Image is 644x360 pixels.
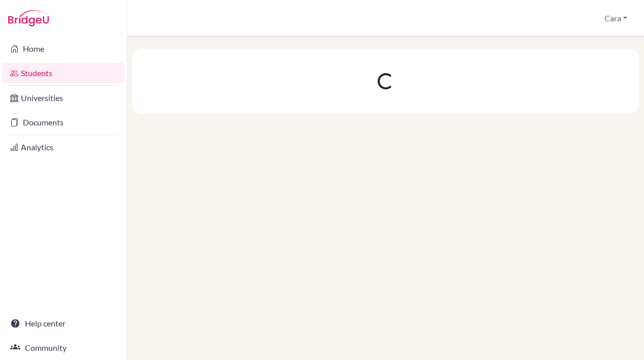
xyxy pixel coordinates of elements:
[2,39,125,59] a: Home
[2,137,125,157] a: Analytics
[2,112,125,133] a: Documents
[8,10,49,26] img: Bridge-U
[2,88,125,108] a: Universities
[600,9,632,28] button: Cara
[2,338,125,358] a: Community
[2,313,125,334] a: Help center
[2,63,125,83] a: Students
